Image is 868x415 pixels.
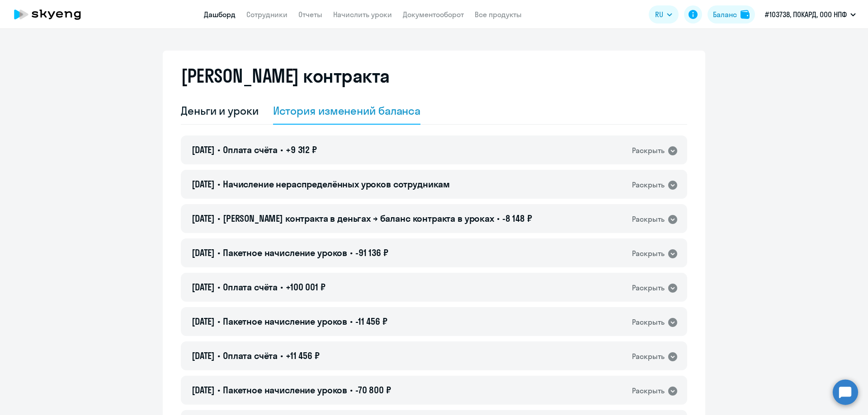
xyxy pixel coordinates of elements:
[497,213,500,224] span: •
[223,178,450,190] span: Начисление нераспределённых уроков сотрудникам
[765,9,847,20] p: #103738, ПОКАРД, ООО НПФ
[217,281,220,293] span: •
[350,384,353,396] span: •
[223,247,347,258] span: Пакетное начисление уроков
[217,178,220,190] span: •
[192,247,215,258] span: [DATE]
[741,10,750,19] img: balance
[350,247,353,258] span: •
[217,316,220,327] span: •
[355,247,388,258] span: -91 136 ₽
[217,213,220,224] span: •
[246,10,288,19] a: Сотрудники
[355,384,391,396] span: -70 800 ₽
[355,316,387,327] span: -11 456 ₽
[192,178,215,190] span: [DATE]
[286,144,317,155] span: +9 312 ₽
[223,144,278,155] span: Оплата счёта
[181,65,390,87] h2: [PERSON_NAME] контракта
[223,281,278,293] span: Оплата счёта
[632,351,665,362] div: Раскрыть
[350,316,353,327] span: •
[181,103,259,118] div: Деньги и уроки
[192,144,215,155] span: [DATE]
[223,316,347,327] span: Пакетное начисление уроков
[223,384,347,396] span: Пакетное начисление уроков
[632,214,665,225] div: Раскрыть
[760,4,860,25] button: #103738, ПОКАРД, ООО НПФ
[286,350,320,361] span: +11 456 ₽
[280,281,283,293] span: •
[280,144,283,155] span: •
[403,10,464,19] a: Документооборот
[286,281,325,293] span: +100 001 ₽
[223,350,278,361] span: Оплата счёта
[192,350,215,361] span: [DATE]
[273,103,421,118] div: История изменений баланса
[502,213,532,224] span: -8 148 ₽
[192,316,215,327] span: [DATE]
[192,281,215,293] span: [DATE]
[655,9,663,20] span: RU
[192,384,215,396] span: [DATE]
[280,350,283,361] span: •
[217,350,220,361] span: •
[217,384,220,396] span: •
[632,385,665,396] div: Раскрыть
[204,10,236,19] a: Дашборд
[632,282,665,294] div: Раскрыть
[632,179,665,191] div: Раскрыть
[475,10,522,19] a: Все продукты
[192,213,215,224] span: [DATE]
[217,144,220,155] span: •
[708,5,755,23] button: Балансbalance
[217,247,220,258] span: •
[632,145,665,156] div: Раскрыть
[649,5,679,23] button: RU
[632,248,665,259] div: Раскрыть
[298,10,322,19] a: Отчеты
[713,9,737,20] div: Баланс
[333,10,392,19] a: Начислить уроки
[632,317,665,328] div: Раскрыть
[223,213,494,224] span: [PERSON_NAME] контракта в деньгах → баланс контракта в уроках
